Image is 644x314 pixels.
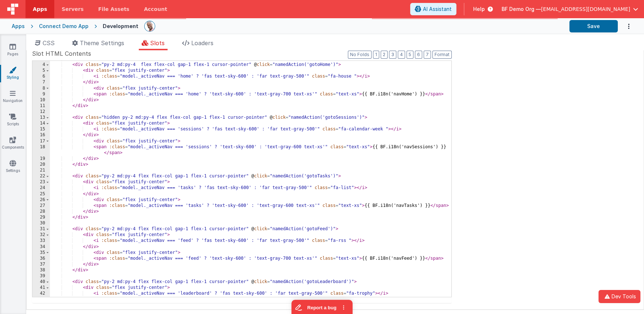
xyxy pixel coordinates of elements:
div: Development [103,23,138,30]
button: Dev Tools [598,290,640,303]
div: 40 [32,279,50,285]
div: 41 [32,285,50,291]
button: 7 [424,51,431,59]
span: AI Assistant [423,5,452,13]
button: 1 [373,51,379,59]
span: Theme Settings [80,39,124,47]
button: No Folds [348,51,372,59]
div: 21 [32,168,50,173]
div: 22 [32,173,50,179]
span: CSS [43,39,55,47]
span: Loaders [191,39,213,47]
button: AI Assistant [410,3,456,15]
button: 2 [381,51,388,59]
button: 5 [407,51,413,59]
div: 9 [32,91,50,97]
div: 36 [32,256,50,262]
div: 35 [32,250,50,256]
span: Servers [62,5,83,13]
div: Connect Demo App [39,23,89,30]
div: 6 [32,74,50,79]
span: Slots [150,39,165,47]
span: BF Demo Org — [502,5,541,13]
button: BF Demo Org — [EMAIL_ADDRESS][DOMAIN_NAME] [502,5,638,13]
div: 23 [32,179,50,185]
span: [EMAIL_ADDRESS][DOMAIN_NAME] [541,5,630,13]
div: 25 [32,191,50,197]
span: Slot HTML Contents [32,49,91,58]
div: 27 [32,203,50,209]
div: 34 [32,244,50,250]
div: 26 [32,197,50,203]
div: 33 [32,238,50,244]
div: 43 [32,297,50,303]
div: 38 [32,267,50,273]
div: 30 [32,220,50,226]
div: 31 [32,226,50,232]
div: 7 [32,79,50,85]
div: 18 [32,144,50,156]
div: 12 [32,109,50,115]
div: 19 [32,156,50,162]
div: 13 [32,115,50,121]
div: 10 [32,97,50,103]
div: 8 [32,86,50,91]
div: 24 [32,185,50,191]
span: File Assets [98,5,130,13]
div: 15 [32,126,50,132]
div: 42 [32,291,50,297]
div: 39 [32,273,50,279]
button: Format [432,51,452,59]
div: 32 [32,232,50,238]
span: Help [473,5,485,13]
button: 6 [415,51,422,59]
div: 16 [32,132,50,138]
div: 11 [32,103,50,109]
img: 11ac31fe5dc3d0eff3fbbbf7b26fa6e1 [145,21,155,31]
button: Options [618,19,632,34]
span: Apps [33,5,47,13]
div: 5 [32,68,50,74]
button: Save [569,20,618,32]
div: 4 [32,62,50,68]
div: 28 [32,209,50,215]
button: 4 [398,51,405,59]
div: Apps [12,23,25,30]
button: 3 [389,51,396,59]
div: 29 [32,215,50,220]
div: 17 [32,138,50,144]
div: 37 [32,262,50,267]
div: 20 [32,162,50,168]
div: 14 [32,121,50,126]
